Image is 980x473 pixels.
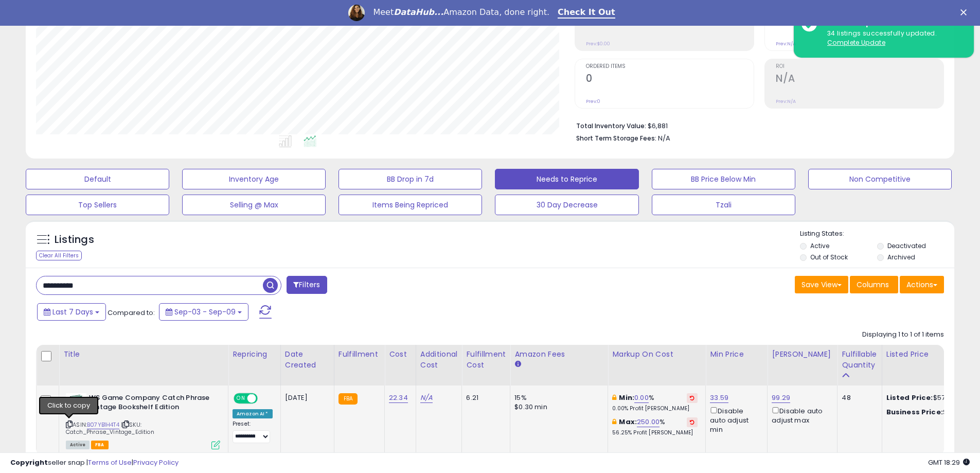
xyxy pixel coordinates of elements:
div: $57.49 [886,393,972,402]
u: Complete Update [827,38,885,47]
label: Archived [887,253,915,261]
h2: 0 [586,73,754,86]
th: The percentage added to the cost of goods (COGS) that forms the calculator for Min & Max prices. [608,345,706,386]
div: Fulfillment [338,349,380,360]
button: Selling @ Max [182,195,326,215]
b: Business Price: [886,407,943,417]
div: Additional Cost [420,349,458,371]
span: 2025-09-17 18:29 GMT [928,458,970,467]
div: Meet Amazon Data, done right. [373,7,549,17]
button: Save View [795,276,848,293]
strong: Copyright [10,458,48,467]
a: 99.29 [772,393,790,403]
div: % [612,417,698,436]
div: ASIN: [66,393,220,448]
span: N/A [658,133,670,143]
a: 22.34 [389,393,408,403]
div: Preset: [233,421,273,444]
div: Displaying 1 to 1 of 1 items [862,330,944,340]
h2: N/A [776,73,943,86]
div: Disable auto adjust max [772,405,829,425]
button: Tzali [652,195,795,215]
li: $6,881 [576,119,936,131]
div: Disable auto adjust min [710,405,759,435]
b: Max: [619,417,637,427]
button: Columns [850,276,898,293]
div: Fulfillable Quantity [842,349,877,371]
span: OFF [256,394,273,402]
div: % [612,393,698,412]
div: Cost [389,349,412,360]
div: Listed Price [886,349,975,360]
span: ON [235,394,247,402]
small: FBA [338,393,358,405]
button: Sep-03 - Sep-09 [159,303,248,321]
b: WS Game Company Catch Phrase Vintage Bookshelf Edition [89,393,214,415]
div: $0.30 min [514,402,600,412]
div: seller snap | | [10,458,179,468]
button: Filters [287,276,327,294]
small: Prev: 0 [586,98,600,104]
div: [DATE] [285,393,326,402]
img: 41oxLFZKf0L._SL40_.jpg [66,393,86,414]
div: Amazon AI * [233,409,273,418]
b: Short Term Storage Fees: [576,134,656,143]
div: 6.21 [466,393,502,402]
small: Prev: N/A [776,98,796,104]
button: 30 Day Decrease [495,195,638,215]
label: Active [810,241,829,250]
b: Listed Price: [886,393,933,402]
div: 34 listings successfully updated. [819,29,966,48]
span: Columns [857,279,889,290]
div: [PERSON_NAME] [772,349,833,360]
button: Needs to Reprice [495,169,638,189]
div: Fulfillment Cost [466,349,506,371]
div: Markup on Cost [612,349,701,360]
b: Min: [619,393,634,402]
button: Default [26,169,169,189]
button: Actions [900,276,944,293]
a: 250.00 [637,417,660,427]
span: Ordered Items [586,64,754,69]
span: | SKU: Catch_Phrase_Vintage_Edition [66,421,154,436]
a: 0.00 [634,393,649,403]
img: Profile image for Georgie [348,5,365,21]
div: Amazon Fees [514,349,603,360]
p: Listing States: [800,229,954,239]
button: Top Sellers [26,195,169,215]
div: 15% [514,393,600,402]
button: Last 7 Days [37,303,106,321]
a: Check It Out [558,7,615,19]
span: ROI [776,64,943,69]
div: Repricing [233,349,276,360]
a: B07YB1H4T4 [87,421,119,429]
a: 33.59 [710,393,728,403]
small: Amazon Fees. [514,360,521,369]
small: Prev: N/A [776,41,796,47]
div: Title [63,349,224,360]
div: $56.86 [886,408,972,417]
a: Terms of Use [88,458,132,467]
span: FBA [91,441,109,449]
b: Total Inventory Value: [576,121,646,130]
p: 0.00% Profit [PERSON_NAME] [612,405,698,412]
div: 48 [842,393,874,402]
i: DataHub... [394,7,443,17]
h5: Listings [55,233,94,247]
a: Privacy Policy [133,458,179,467]
button: BB Price Below Min [652,169,795,189]
small: Prev: $0.00 [586,41,610,47]
div: Clear All Filters [36,251,82,260]
button: Inventory Age [182,169,326,189]
label: Deactivated [887,241,926,250]
label: Out of Stock [810,253,848,261]
span: Sep-03 - Sep-09 [174,307,236,317]
span: Last 7 Days [52,307,93,317]
div: Date Created [285,349,330,371]
span: Compared to: [108,308,155,318]
div: Close [960,9,971,15]
button: Non Competitive [808,169,952,189]
button: BB Drop in 7d [338,169,482,189]
a: N/A [420,393,433,403]
span: All listings currently available for purchase on Amazon [66,441,90,449]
